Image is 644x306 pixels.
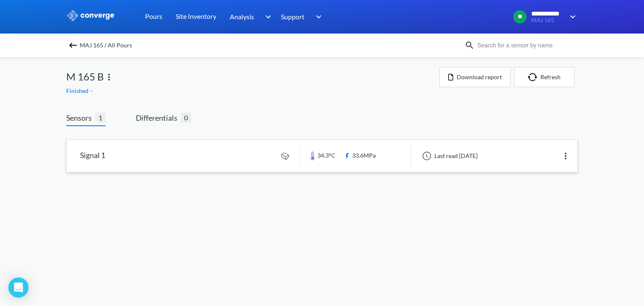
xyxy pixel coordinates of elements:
[68,40,78,50] img: backspace.svg
[310,12,324,22] img: downArrow.svg
[66,10,115,21] img: logo_ewhite.svg
[90,87,94,94] span: -
[8,277,29,298] div: Open Intercom Messenger
[181,112,191,123] span: 0
[465,40,475,50] img: icon-search.svg
[66,87,90,94] span: Finished
[80,39,132,51] span: MAJ 165 / All Pours
[531,17,564,23] span: MAJ 165
[475,41,576,50] input: Search for a sensor by name
[230,11,254,22] span: Analysis
[66,69,104,85] span: M 165 B
[136,112,181,124] span: Differentials
[104,72,114,82] img: more.svg
[564,12,578,22] img: downArrow.svg
[528,73,540,81] img: icon-refresh.svg
[448,74,453,80] img: icon-file.svg
[514,67,574,87] button: Refresh
[439,67,511,87] button: Download report
[281,11,304,22] span: Support
[561,151,571,161] img: more.svg
[95,112,106,123] span: 1
[66,112,95,124] span: Sensors
[260,12,273,22] img: downArrow.svg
